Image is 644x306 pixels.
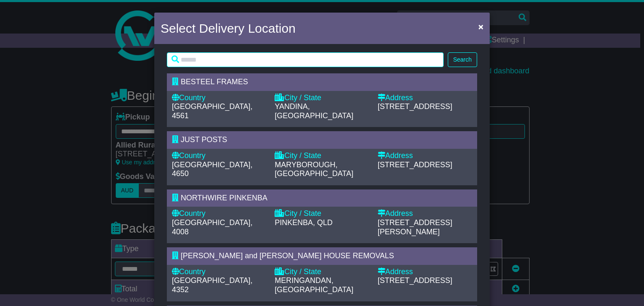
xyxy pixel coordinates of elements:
div: Country [172,151,266,161]
button: Close [474,18,488,35]
span: × [478,22,483,31]
span: JUST POSTS [181,135,227,144]
span: [STREET_ADDRESS] [378,161,452,169]
div: City / State [275,93,369,103]
span: YANDINA, [GEOGRAPHIC_DATA] [275,102,353,120]
span: [PERSON_NAME] and [PERSON_NAME] HOUSE REMOVALS [181,252,394,260]
span: [STREET_ADDRESS] [378,276,452,285]
span: [GEOGRAPHIC_DATA], 4352 [172,276,252,294]
span: NORTHWIRE PINKENBA [181,194,267,202]
span: [GEOGRAPHIC_DATA], 4650 [172,161,252,178]
div: Address [378,93,472,103]
span: PINKENBA, QLD [275,218,332,227]
div: City / State [275,209,369,218]
span: BESTEEL FRAMES [181,78,248,86]
div: Address [378,209,472,218]
div: City / State [275,267,369,277]
div: Country [172,93,266,103]
span: [GEOGRAPHIC_DATA], 4008 [172,218,252,236]
div: Address [378,151,472,161]
div: City / State [275,151,369,161]
span: MARYBOROUGH, [GEOGRAPHIC_DATA] [275,161,353,178]
span: [GEOGRAPHIC_DATA], 4561 [172,102,252,120]
div: Address [378,267,472,277]
span: MERINGANDAN, [GEOGRAPHIC_DATA] [275,276,353,294]
h4: Select Delivery Location [161,19,296,38]
span: [STREET_ADDRESS][PERSON_NAME] [378,218,452,236]
div: Country [172,267,266,277]
div: Country [172,209,266,218]
span: [STREET_ADDRESS] [378,102,452,111]
button: Search [448,52,477,67]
